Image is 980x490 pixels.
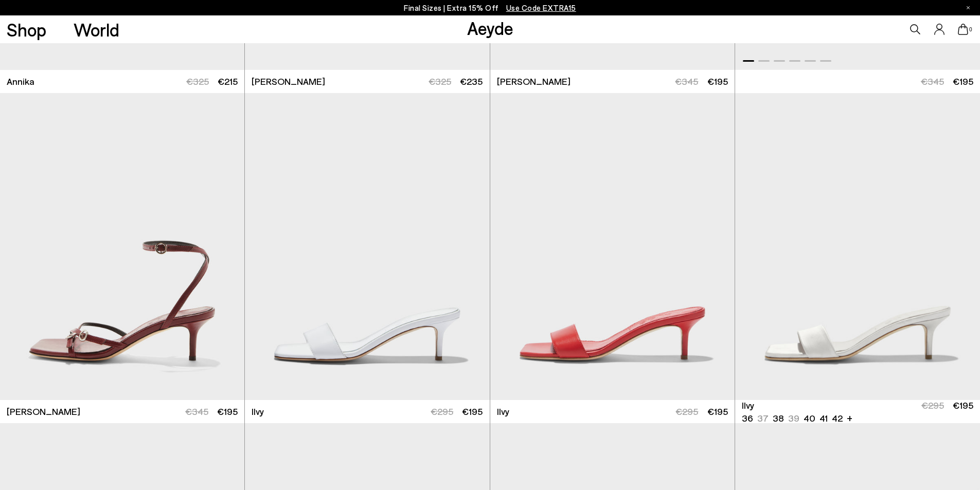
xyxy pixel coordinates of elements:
[921,400,944,411] span: €295
[735,93,980,400] a: 6 / 6 1 / 6 2 / 6 3 / 6 4 / 6 5 / 6 6 / 6 1 / 6 Next slide Previous slide
[7,405,80,418] span: [PERSON_NAME]
[968,27,973,32] span: 0
[707,76,728,87] span: €195
[245,70,489,93] a: [PERSON_NAME] €325 €235
[921,76,944,87] span: €345
[735,93,980,400] img: Ilvy Satin Mules
[804,412,815,425] li: 40
[245,93,489,400] img: Ilvy Leather Mules
[218,76,238,87] span: €215
[252,405,264,418] span: Ilvy
[506,3,576,12] span: Navigate to /collections/ss25-final-sizes
[497,405,509,418] span: Ilvy
[497,75,571,88] span: [PERSON_NAME]
[7,75,34,88] span: Annika
[490,400,735,423] a: Ilvy €295 €195
[431,406,453,417] span: €295
[832,412,843,425] li: 42
[74,21,119,39] a: World
[186,76,209,87] span: €325
[773,412,784,425] li: 38
[742,412,840,425] ul: variant
[735,400,980,423] a: Ilvy 36 37 38 39 40 41 42 + €295 €195
[217,406,238,417] span: €195
[490,70,735,93] a: [PERSON_NAME] €345 €195
[953,76,973,87] span: €195
[742,399,754,412] span: Ilvy
[847,411,852,425] li: +
[404,2,576,14] p: Final Sizes | Extra 15% Off
[958,24,968,35] a: 0
[675,76,698,87] span: €345
[953,400,973,411] span: €195
[252,75,325,88] span: [PERSON_NAME]
[735,93,980,400] div: 1 / 6
[707,406,728,417] span: €195
[490,93,735,400] img: Ilvy Leather Mules
[460,76,483,87] span: €235
[462,406,483,417] span: €195
[185,406,208,417] span: €345
[675,406,698,417] span: €295
[467,17,513,39] a: Aeyde
[735,70,980,93] a: €345 €195
[7,21,46,39] a: Shop
[742,412,753,425] li: 36
[429,76,451,87] span: €325
[819,412,828,425] li: 41
[245,400,489,423] a: Ilvy €295 €195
